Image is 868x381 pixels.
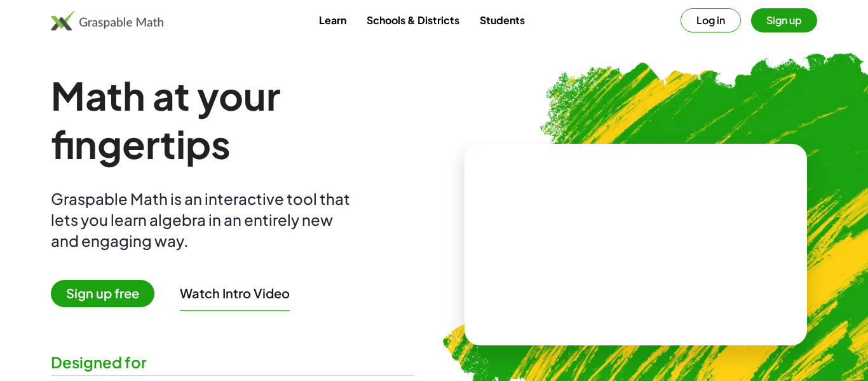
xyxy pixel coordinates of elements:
a: Schools & Districts [356,8,470,32]
video: What is this? This is dynamic math notation. Dynamic math notation plays a central role in how Gr... [541,197,731,293]
button: Log in [681,8,741,32]
button: Watch Intro Video [180,285,290,301]
a: Students [470,8,535,32]
span: Sign up free [51,280,154,307]
div: Designed for [51,352,414,373]
div: Graspable Math is an interactive tool that lets you learn algebra in an entirely new and engaging... [51,188,356,251]
a: Learn [309,8,356,32]
button: Sign up [751,8,817,32]
h1: Math at your fingertips [51,71,414,168]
